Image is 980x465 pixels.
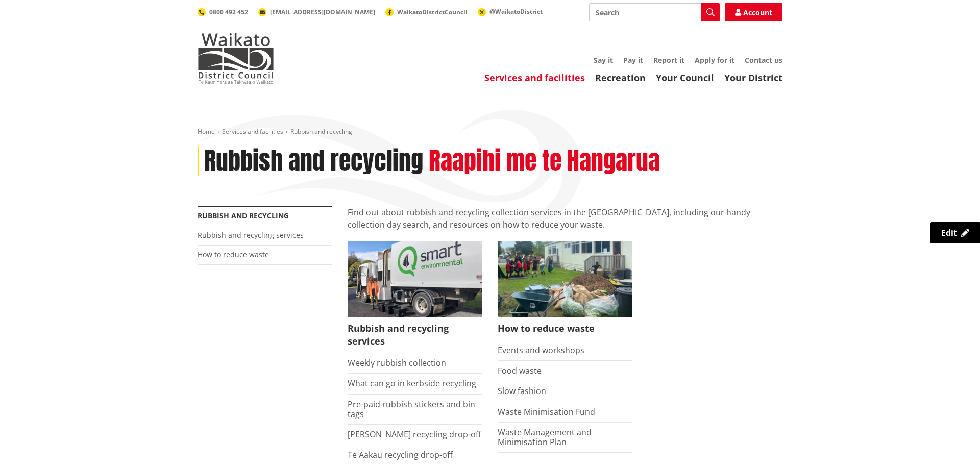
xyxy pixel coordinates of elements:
a: Account [725,3,782,21]
a: [EMAIL_ADDRESS][DOMAIN_NAME] [258,8,375,16]
span: 0800 492 452 [209,8,248,16]
a: Rubbish and recycling services [198,230,304,240]
a: How to reduce waste [498,241,632,340]
a: What can go in kerbside recycling [348,378,476,389]
img: Rubbish and recycling services [348,241,482,316]
p: Find out about rubbish and recycling collection services in the [GEOGRAPHIC_DATA], including our ... [348,206,782,231]
a: Pre-paid rubbish stickers and bin tags [348,399,475,420]
img: Waikato District Council - Te Kaunihera aa Takiwaa o Waikato [198,33,274,84]
h1: Rubbish and recycling [204,146,423,176]
a: WaikatoDistrictCouncil [385,8,468,16]
a: Recreation [595,71,646,84]
a: 0800 492 452 [198,8,248,16]
span: @WaikatoDistrict [489,7,543,16]
span: Rubbish and recycling [290,127,352,136]
h2: Raapihi me te Hangarua [429,146,660,176]
a: How to reduce waste [198,250,269,259]
a: Weekly rubbish collection [348,357,446,369]
nav: breadcrumb [198,128,782,136]
a: Home [198,127,215,136]
a: Say it [594,55,613,65]
a: Services and facilities [222,127,283,136]
a: Rubbish and recycling [198,211,289,221]
a: Your District [724,71,782,84]
a: Food waste [498,365,542,376]
a: [PERSON_NAME] recycling drop-off [348,429,481,440]
a: Apply for it [695,55,734,65]
span: WaikatoDistrictCouncil [397,8,468,16]
img: Reducing waste [498,241,632,316]
a: Slow fashion [498,385,546,397]
span: How to reduce waste [498,317,632,340]
a: @WaikatoDistrict [478,7,543,16]
span: [EMAIL_ADDRESS][DOMAIN_NAME] [270,8,375,16]
a: Te Aakau recycling drop-off [348,449,453,460]
a: Rubbish and recycling services [348,241,482,353]
a: Waste Minimisation Fund [498,406,595,418]
span: Rubbish and recycling services [348,317,482,353]
a: Events and workshops [498,345,584,356]
a: Your Council [656,71,714,84]
a: Edit [930,222,980,243]
a: Report it [653,55,684,65]
span: Edit [941,227,957,238]
a: Contact us [745,55,782,65]
a: Services and facilities [484,71,585,84]
a: Waste Management and Minimisation Plan [498,427,592,448]
input: Search input [589,3,720,21]
a: Pay it [623,55,643,65]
